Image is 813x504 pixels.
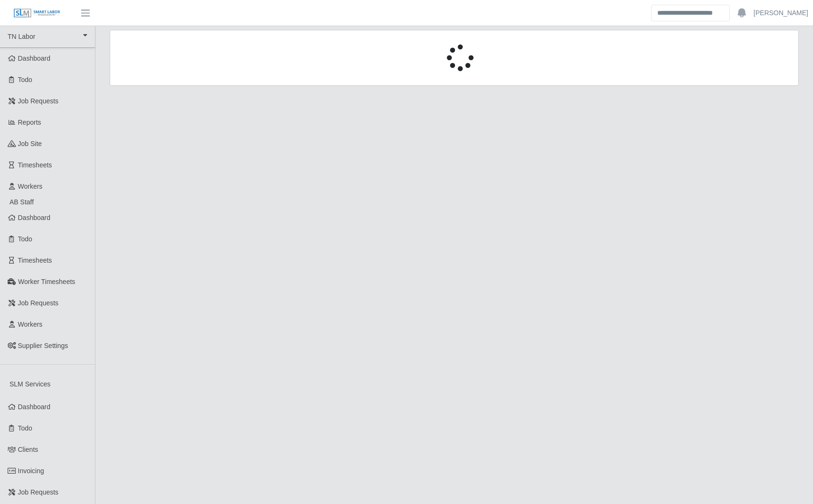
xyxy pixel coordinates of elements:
span: Worker Timesheets [18,278,75,285]
span: job site [18,140,42,147]
span: Supplier Settings [18,342,68,349]
span: AB Staff [9,198,34,206]
a: [PERSON_NAME] [754,8,808,18]
span: Job Requests [18,488,59,496]
span: Job Requests [18,299,59,307]
span: Dashboard [18,214,51,221]
input: Search [651,5,730,21]
span: Timesheets [18,257,52,264]
span: Workers [18,321,43,328]
span: Workers [18,183,43,190]
span: Job Requests [18,97,59,105]
span: Todo [18,235,32,243]
img: SLM Logo [13,8,61,18]
span: Timesheets [18,161,52,169]
span: Invoicing [18,467,44,475]
span: SLM Services [9,380,50,388]
span: Dashboard [18,55,51,62]
span: Reports [18,119,41,126]
span: Clients [18,446,38,453]
span: Dashboard [18,403,51,411]
span: Todo [18,424,32,432]
span: Todo [18,76,32,83]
